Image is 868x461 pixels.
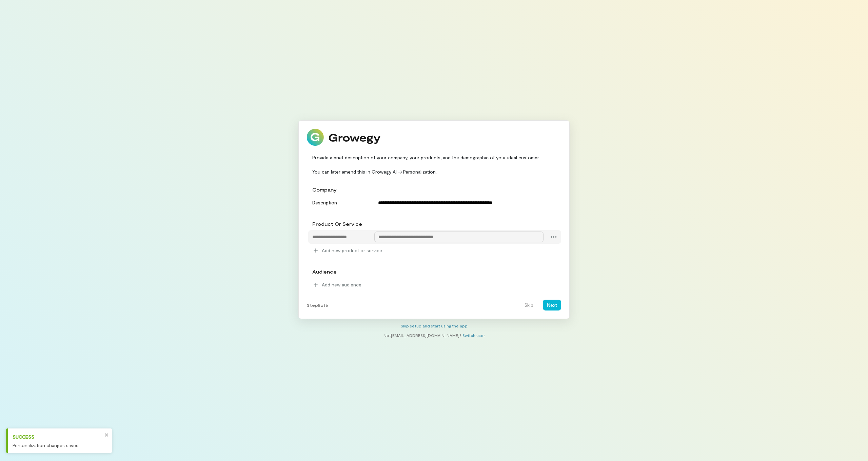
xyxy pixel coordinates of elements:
div: Success [13,433,102,440]
a: Skip setup and start using the app [401,323,468,328]
span: Not [EMAIL_ADDRESS][DOMAIN_NAME] ? [383,333,461,338]
div: Personalization changes saved [13,442,102,449]
div: Provide a brief description of your company, your products, and the demographic of your ideal cus... [307,154,561,175]
span: Add new audience [322,281,361,288]
span: Add new product or service [322,247,382,254]
button: close [104,431,109,438]
button: Next [543,300,561,310]
img: Growegy logo [307,129,381,146]
span: audience [312,269,337,275]
a: Switch user [462,333,485,338]
span: company [312,187,337,193]
span: Step 5 of 6 [307,302,328,308]
span: product or service [312,221,362,227]
button: Skip [520,300,537,310]
div: Description [308,197,371,206]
